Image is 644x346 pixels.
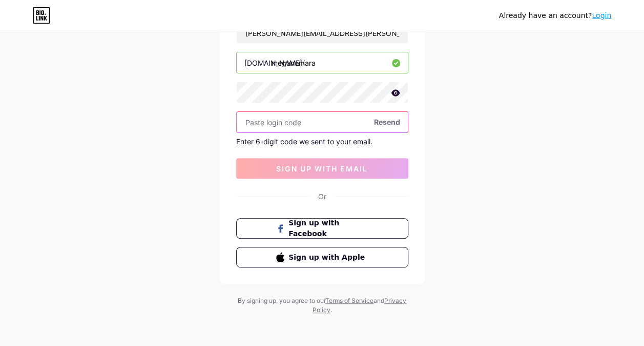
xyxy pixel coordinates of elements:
[236,218,408,239] button: Sign up with Facebook
[236,158,408,179] button: sign up with email
[288,218,368,239] span: Sign up with Facebook
[237,23,408,43] input: Email
[374,117,400,127] span: Resend
[499,10,611,21] div: Already have an account?
[325,297,373,304] a: Terms of Service
[288,252,368,263] span: Sign up with Apple
[592,11,611,20] a: Login
[318,191,326,202] div: Or
[237,112,408,132] input: Paste login code
[236,137,408,146] div: Enter 6-digit code we sent to your email.
[235,296,409,315] div: By signing up, you agree to our and .
[244,57,305,68] div: [DOMAIN_NAME]/
[276,164,368,173] span: sign up with email
[236,247,408,267] button: Sign up with Apple
[237,52,408,73] input: username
